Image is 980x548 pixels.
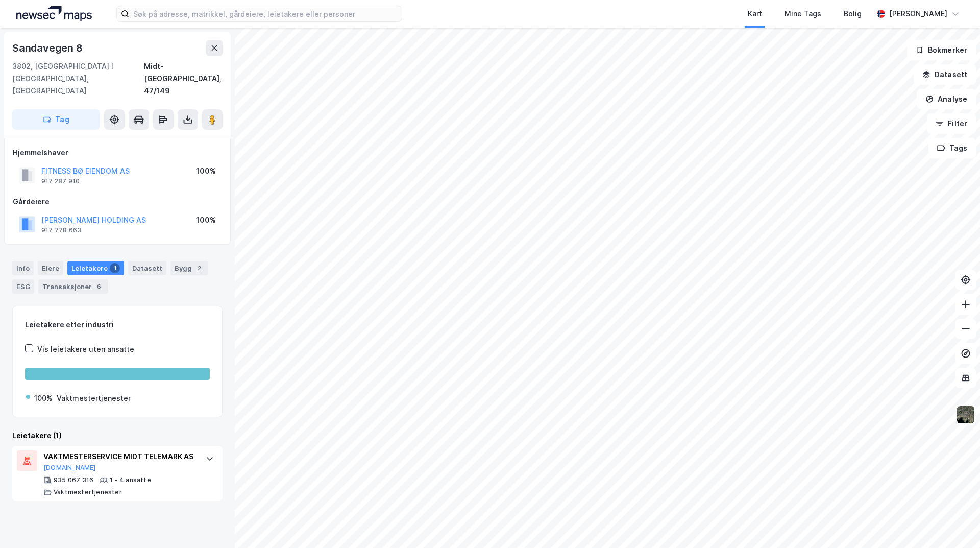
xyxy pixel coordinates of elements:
div: 1 [110,263,120,273]
button: Filter [927,113,976,134]
div: 2 [194,263,204,273]
button: Bokmerker [907,40,976,60]
div: Kart [748,8,762,20]
div: 100% [196,165,216,177]
div: [PERSON_NAME] [889,8,947,20]
img: 9k= [956,405,975,424]
div: ESG [12,279,34,294]
div: Mine Tags [785,8,821,20]
div: Kontrollprogram for chat [929,499,980,548]
div: 100% [34,392,53,404]
div: Eiere [38,261,63,275]
div: Datasett [128,261,166,275]
div: VAKTMESTERSERVICE MIDT TELEMARK AS [43,450,195,463]
div: Vaktmestertjenester [54,488,122,496]
div: 3802, [GEOGRAPHIC_DATA] I [GEOGRAPHIC_DATA], [GEOGRAPHIC_DATA] [12,60,144,97]
input: Søk på adresse, matrikkel, gårdeiere, leietakere eller personer [129,6,402,21]
button: Tags [928,138,976,158]
button: [DOMAIN_NAME] [43,464,96,472]
img: logo.a4113a55bc3d86da70a041830d287a7e.svg [16,6,92,21]
div: Sandavegen 8 [12,40,85,56]
div: 935 067 316 [54,476,93,484]
div: 917 287 910 [41,177,80,185]
div: Leietakere etter industri [25,319,210,331]
div: Hjemmelshaver [13,147,222,159]
div: 6 [94,281,104,292]
button: Tag [12,109,100,130]
button: Datasett [914,64,976,85]
div: Leietakere [67,261,124,275]
button: Analyse [917,89,976,109]
div: Leietakere (1) [12,430,223,442]
div: 917 778 663 [41,226,81,234]
div: Info [12,261,34,275]
div: Bygg [170,261,208,275]
div: 100% [196,214,216,226]
div: 1 - 4 ansatte [110,476,151,484]
div: Gårdeiere [13,196,222,208]
div: Vis leietakere uten ansatte [37,343,134,355]
iframe: Chat Widget [929,499,980,548]
div: Vaktmestertjenester [57,392,131,404]
div: Transaksjoner [38,279,108,294]
div: Bolig [844,8,862,20]
div: Midt-[GEOGRAPHIC_DATA], 47/149 [144,60,223,97]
